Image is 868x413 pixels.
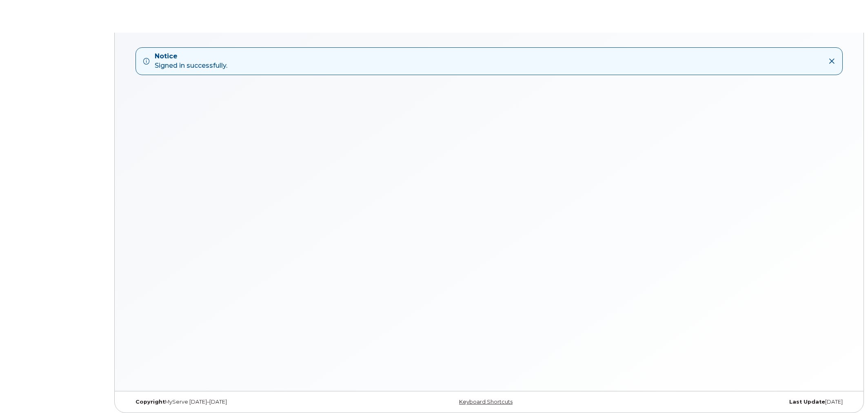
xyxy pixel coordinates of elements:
[155,52,227,71] div: Signed in successfully.
[155,52,227,61] strong: Notice
[789,399,825,405] strong: Last Update
[129,399,369,405] div: MyServe [DATE]–[DATE]
[459,399,513,405] a: Keyboard Shortcuts
[135,399,165,405] strong: Copyright
[609,399,849,405] div: [DATE]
